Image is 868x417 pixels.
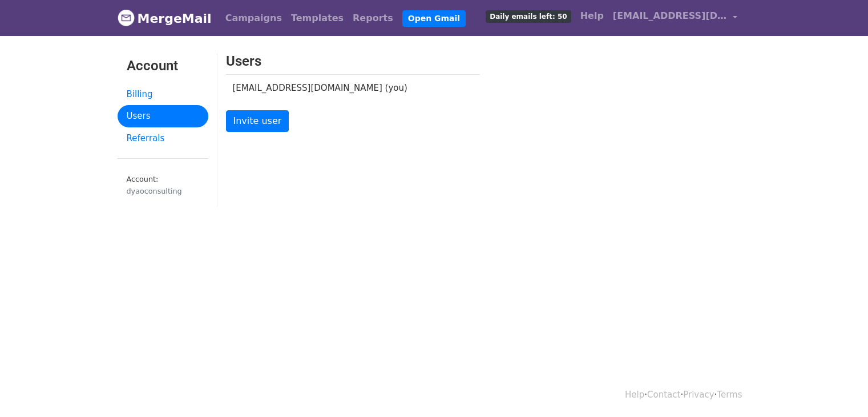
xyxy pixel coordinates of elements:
[348,7,398,30] a: Reports
[683,390,714,400] a: Privacy
[118,9,135,26] img: MergeMail logo
[717,390,742,400] a: Terms
[226,110,289,132] a: Invite user
[118,83,208,106] a: Billing
[226,74,463,101] td: [EMAIL_ADDRESS][DOMAIN_NAME] (you)
[481,5,575,27] a: Daily emails left: 50
[127,58,199,74] h3: Account
[576,5,608,27] a: Help
[613,9,727,23] span: [EMAIL_ADDRESS][DOMAIN_NAME]
[647,390,680,400] a: Contact
[625,390,644,400] a: Help
[226,53,480,70] h3: Users
[127,175,199,197] small: Account:
[127,186,199,197] div: dyaoconsulting
[486,10,571,23] span: Daily emails left: 50
[402,10,466,27] a: Open Gmail
[221,7,286,30] a: Campaigns
[118,105,208,127] a: Users
[118,127,208,150] a: Referrals
[118,6,212,30] a: MergeMail
[286,7,348,30] a: Templates
[608,5,742,31] a: [EMAIL_ADDRESS][DOMAIN_NAME]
